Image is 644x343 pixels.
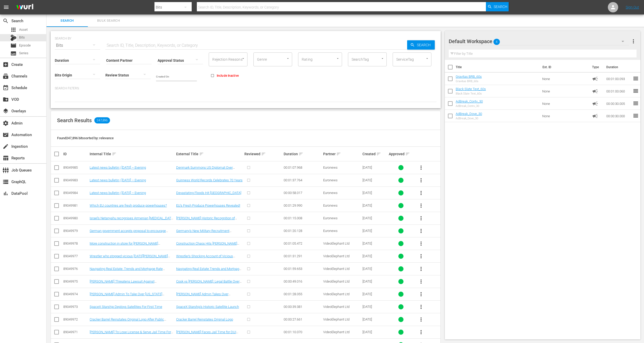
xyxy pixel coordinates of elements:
button: Open [425,56,430,61]
th: Title [456,60,539,74]
div: [DATE] [362,191,387,195]
span: Channels [3,73,9,79]
span: Ingestion [3,143,9,150]
span: Create [3,61,9,68]
a: AdBreak_Dove_30 [456,112,482,116]
a: Sign Out [626,5,639,9]
span: VideoElephant Ltd [323,317,350,321]
span: Euronews [323,191,338,195]
button: Open [285,56,290,61]
div: [DATE] [362,166,387,169]
a: [PERSON_NAME] Historic Recognition of Armenian [MEDICAL_DATA] [176,216,237,224]
div: 00:01:28.055 [284,292,321,296]
th: Duration [603,60,634,74]
span: more_vert [418,177,424,183]
span: Reports [3,155,9,161]
span: Job Queues [3,167,9,173]
div: 89049977 [63,254,88,258]
a: [PERSON_NAME] Admin Takes Over [GEOGRAPHIC_DATA] [176,292,230,300]
div: 00:00:27.661 [284,317,321,321]
div: Black Slate Text_60s [456,92,486,95]
span: Search [3,18,9,24]
div: AdBreak_Contv_30 [456,104,483,108]
span: more_vert [418,240,424,247]
span: Search Results [57,117,92,123]
div: 00:01:05.472 [284,241,321,245]
a: Wrestler's Shocking Account of Vicious Attack [176,254,235,262]
div: 00:01:15.008 [284,216,321,220]
div: Gravitas BRB_60s [456,80,482,83]
button: more_vert [415,263,427,275]
button: Open [241,56,246,61]
div: 00:01:20.128 [284,229,321,233]
td: 00:01:00.060 [604,85,633,97]
a: SpaceX Starship's Historic Satellite Launch [176,305,239,309]
a: Cracker Barrel Reinstates Original Logo [176,317,233,321]
span: Asset [10,27,17,33]
span: VideoElephant Ltd [323,267,350,271]
a: [PERSON_NAME] To Lose License & Serve Jail Time For DUI Crash [90,330,173,338]
a: Latest news bulletin | [DATE] – Evening [90,166,146,169]
span: Episode [10,42,17,49]
button: more_vert [415,250,427,262]
div: [DATE] [362,330,387,334]
div: [DATE] [362,178,387,182]
div: Bits [55,38,100,53]
a: [PERSON_NAME] Faces Jail Time for DUI Incident [176,330,238,338]
span: reorder [633,100,639,106]
div: Created [362,151,387,157]
div: [DATE] [362,279,387,283]
a: Wrestler who stopped vicious [DATE][PERSON_NAME] attack SPEAKS OUT: 'He would have killed him' [90,254,170,262]
img: ans4CAIJ8jUAAAAAAAAAAAAAAAAAAAAAAAAgQb4GAAAAAAAAAAAAAAAAAAAAAAAAJMjXAAAAAAAAAAAAAAAAAAAAAAAAgAT5G... [12,1,37,13]
span: more_vert [630,38,637,44]
div: 89049980 [63,216,88,220]
th: Type [589,60,603,74]
div: ID [63,152,88,156]
span: more_vert [418,215,424,221]
span: Euronews [323,216,338,220]
a: AdBreak_Contv_30 [456,99,483,103]
span: VOD [3,96,9,103]
button: more_vert [630,35,637,48]
span: Euronews [323,204,338,207]
a: [PERSON_NAME] Threatens Lawsuit Against [PERSON_NAME] Over Attempted Fed Ouster [90,279,157,287]
a: German government accepts proposal to encourage voluntary military service [90,229,168,237]
div: 00:01:37.764 [284,178,321,182]
span: Schedule [3,85,9,91]
a: SpaceX Starship Deploys Satellites For First Time [90,305,162,309]
a: Cook vs [PERSON_NAME]: Legal Battle Over Fed Independence [176,279,242,287]
span: more_vert [418,253,424,259]
span: Ad [592,100,598,107]
a: Guinness World Records Celebrates 70 Years [176,178,243,182]
span: Found 247,896 bits sorted by: relevance [57,136,114,140]
div: 89049976 [63,267,88,271]
div: 00:01:07.968 [284,166,321,169]
span: sort [299,152,303,156]
span: Euronews [323,166,338,169]
span: Ad [592,113,598,119]
button: more_vert [415,199,427,212]
span: more_vert [418,278,424,285]
div: 89049979 [63,229,88,233]
span: Ad [592,76,598,82]
a: Latest news bulletin | [DATE] – Evening [90,191,146,195]
div: [DATE] [362,267,387,271]
div: 89049983 [63,178,88,182]
a: Gravitas BRB_60s [456,75,482,79]
a: Latest news bulletin | [DATE] – Evening [90,178,146,182]
button: more_vert [415,313,427,326]
span: more_vert [418,266,424,272]
div: Default Workspace [449,34,629,49]
div: [DATE] [362,241,387,245]
td: 00:00:30.005 [604,97,633,110]
a: Cracker Barrel Reinstates Original Logo After Public [MEDICAL_DATA] [90,317,166,325]
div: [DATE] [362,305,387,309]
span: sort [199,152,204,156]
a: More construction in store for [PERSON_NAME][GEOGRAPHIC_DATA] [90,241,160,249]
td: None [540,110,590,122]
div: 89049981 [63,204,88,207]
span: more_vert [418,165,424,171]
a: Israel's Netanyahu recognises Armenian [MEDICAL_DATA] in a historic first [90,216,174,224]
button: more_vert [415,237,427,250]
span: more_vert [418,190,424,196]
